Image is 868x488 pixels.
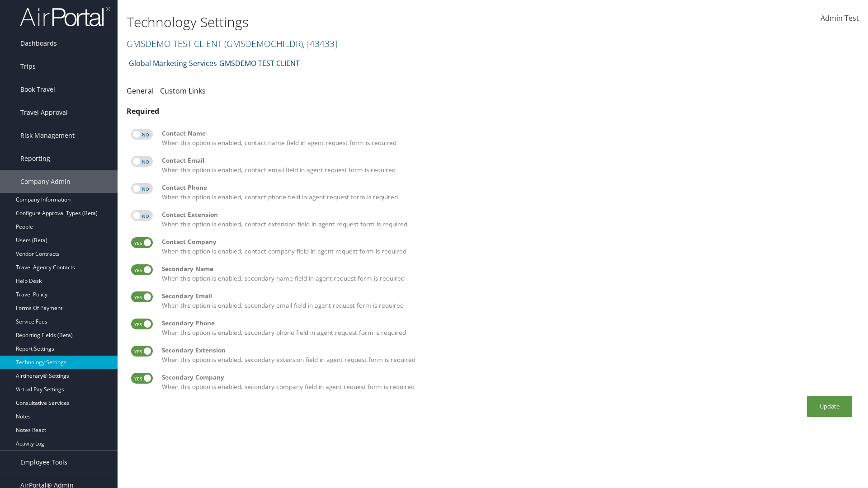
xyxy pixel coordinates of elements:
div: Secondary Email [162,291,854,300]
a: Admin Test [821,5,859,33]
span: Company Admin [20,170,71,193]
div: Secondary Company [162,373,854,382]
a: Custom Links [160,86,206,96]
div: Contact Name [162,129,854,138]
a: General [127,86,154,96]
a: GMSDEMO TEST CLIENT [127,38,337,50]
a: GMSDEMO TEST CLIENT [219,54,300,72]
label: When this option is enabled, secondary extension field in agent request form is required [162,346,854,364]
button: Update [807,396,852,417]
span: Reporting [20,147,50,170]
h1: Technology Settings [127,13,615,32]
span: Trips [20,55,36,78]
div: Required [127,106,859,117]
label: When this option is enabled, secondary email field in agent request form is required [162,291,854,310]
label: When this option is enabled, contact extension field in agent request form is required [162,210,854,229]
div: Secondary Phone [162,319,854,328]
span: Book Travel [20,78,55,101]
span: ( GMSDEMOCHILDR ) [224,38,303,50]
span: , [ 43433 ] [303,38,337,50]
label: When this option is enabled, contact email field in agent request form is required [162,156,854,174]
div: Secondary Name [162,264,854,273]
label: When this option is enabled, secondary phone field in agent request form is required [162,319,854,337]
label: When this option is enabled, secondary company field in agent request form is required [162,373,854,391]
span: Dashboards [20,32,57,55]
span: Risk Management [20,124,75,147]
label: When this option is enabled, contact name field in agent request form is required [162,129,854,147]
span: Travel Approval [20,101,68,124]
div: Secondary Extension [162,346,854,355]
div: Contact Email [162,156,854,165]
div: Contact Company [162,237,854,246]
label: When this option is enabled, contact phone field in agent request form is required [162,183,854,202]
div: Contact Phone [162,183,854,192]
label: When this option is enabled, contact company field in agent request form is required [162,237,854,256]
div: Contact Extension [162,210,854,219]
label: When this option is enabled, secondary name field in agent request form is required [162,264,854,283]
img: airportal-logo.png [20,6,110,27]
span: Admin Test [821,13,859,23]
a: Global Marketing Services [129,54,217,72]
span: Employee Tools [20,451,67,474]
